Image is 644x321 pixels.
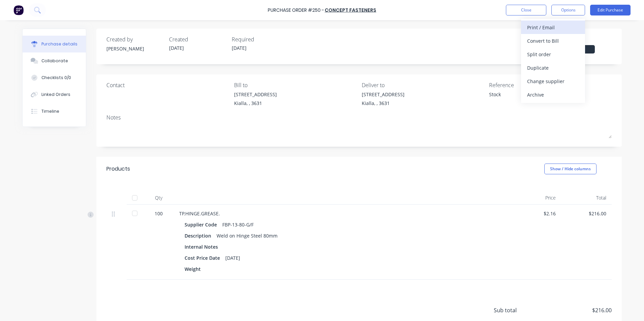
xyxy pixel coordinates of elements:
button: Close [506,5,546,15]
div: Purchase Order #250 - [268,7,324,14]
div: Created by [106,35,164,43]
div: [STREET_ADDRESS] [234,91,277,98]
div: Convert to Bill [527,36,579,46]
div: $216.00 [567,210,606,217]
div: Weld on Hinge Steel 80mm [217,231,278,241]
textarea: Stock [489,91,573,106]
div: [DATE] [225,253,240,263]
div: TP.HINGE.GREASE. [179,210,505,217]
button: Options [551,5,585,15]
div: Print / Email [527,23,579,32]
div: Qty [143,191,174,205]
div: Split order [527,49,579,59]
div: Created [169,35,226,43]
div: Linked Orders [41,92,70,98]
div: Timeline [41,108,59,114]
div: Reference [489,81,612,89]
div: Change supplier [527,76,579,86]
div: Supplier Code [185,220,222,229]
div: Internal Notes [185,242,223,252]
button: Linked Orders [23,86,86,103]
div: Price [511,191,561,205]
div: Weight [185,264,206,274]
span: Sub total [494,306,544,314]
div: Total [561,191,612,205]
div: Archive [527,90,579,100]
div: Description [185,231,217,241]
div: Collaborate [41,58,68,64]
div: Bill to [234,81,357,89]
div: Kialla, , 3631 [234,100,277,107]
div: Cost Price Date [185,253,225,263]
div: 100 [149,210,168,217]
button: Edit Purchase [590,5,631,15]
button: Show / Hide columns [544,164,597,174]
div: Checklists 0/0 [41,75,71,81]
div: Duplicate [527,63,579,73]
div: [PERSON_NAME] [106,45,164,52]
img: Factory [13,5,24,15]
button: Collaborate [23,52,86,69]
button: Checklists 0/0 [23,69,86,86]
div: Kialla, , 3631 [362,100,405,107]
div: Notes [106,113,612,121]
div: Products [106,165,130,173]
span: $216.00 [544,306,612,314]
button: Purchase details [23,36,86,52]
div: $2.16 [516,210,556,217]
div: Contact [106,81,229,89]
div: [STREET_ADDRESS] [362,91,405,98]
div: Deliver to [362,81,484,89]
div: Purchase details [41,41,77,47]
div: FBP-13-80-G/F [222,220,254,229]
a: Concept Fasteners [325,7,376,13]
button: Timeline [23,103,86,120]
div: Required [232,35,289,43]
